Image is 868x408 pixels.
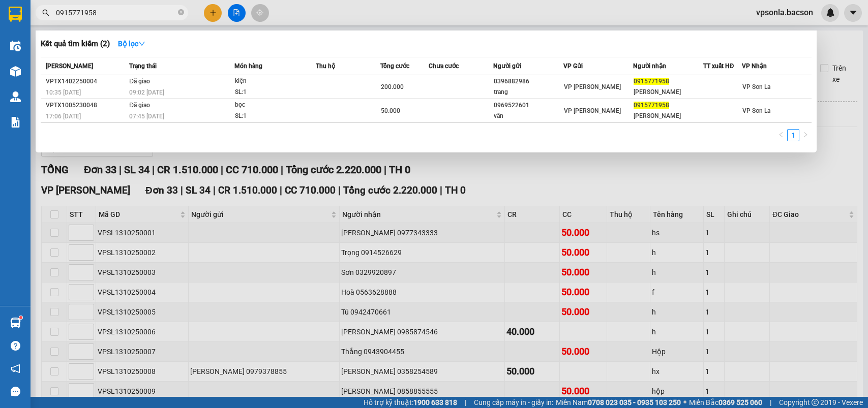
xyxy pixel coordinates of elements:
[9,7,22,22] img: logo-vxr
[494,100,562,111] div: 0969522601
[178,9,184,15] span: close-circle
[316,62,335,70] span: Thu hộ
[178,8,184,18] span: close-circle
[46,89,81,96] span: 10:35 [DATE]
[742,62,767,70] span: VP Nhận
[742,83,770,90] span: VP Sơn La
[634,87,702,98] div: [PERSON_NAME]
[381,83,404,90] span: 200.000
[799,129,812,141] li: Next Page
[494,111,562,121] div: vân
[129,89,164,96] span: 09:02 [DATE]
[46,113,81,120] span: 17:06 [DATE]
[10,91,21,102] img: warehouse-icon
[10,41,21,51] img: warehouse-icon
[11,364,20,373] span: notification
[381,107,400,114] span: 50.000
[10,66,21,77] img: warehouse-icon
[634,102,669,109] span: 0915771958
[802,132,809,138] span: right
[110,36,154,52] button: Bộ lọcdown
[138,40,145,47] span: down
[56,7,176,18] input: Tìm tên, số ĐT hoặc mã đơn
[564,83,621,90] span: VP [PERSON_NAME]
[564,107,621,114] span: VP [PERSON_NAME]
[703,62,734,70] span: TT xuất HĐ
[41,39,110,49] h3: Kết quả tìm kiếm ( 2 )
[234,62,262,70] span: Món hàng
[235,76,311,87] div: kiện
[775,129,787,141] button: left
[494,87,562,98] div: trang
[11,341,20,351] span: question-circle
[493,62,521,70] span: Người gửi
[19,316,22,319] sup: 1
[494,76,562,87] div: 0396882986
[46,76,126,87] div: VPTX1402250004
[129,102,150,109] span: Đã giao
[42,9,49,16] span: search
[235,100,311,111] div: bọc
[778,132,784,138] span: left
[10,117,21,128] img: solution-icon
[633,62,666,70] span: Người nhận
[46,100,126,111] div: VPTX1005230048
[788,130,799,141] a: 1
[775,129,787,141] li: Previous Page
[46,62,93,70] span: [PERSON_NAME]
[129,113,164,120] span: 07:45 [DATE]
[742,107,770,114] span: VP Sơn La
[429,62,459,70] span: Chưa cước
[10,318,21,328] img: warehouse-icon
[799,129,812,141] button: right
[118,40,145,48] strong: Bộ lọc
[787,129,799,141] li: 1
[129,78,150,85] span: Đã giao
[235,111,311,122] div: SL: 1
[235,87,311,98] div: SL: 1
[563,62,583,70] span: VP Gửi
[11,387,20,396] span: message
[634,111,702,121] div: [PERSON_NAME]
[634,78,669,85] span: 0915771958
[380,62,409,70] span: Tổng cước
[129,62,157,70] span: Trạng thái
